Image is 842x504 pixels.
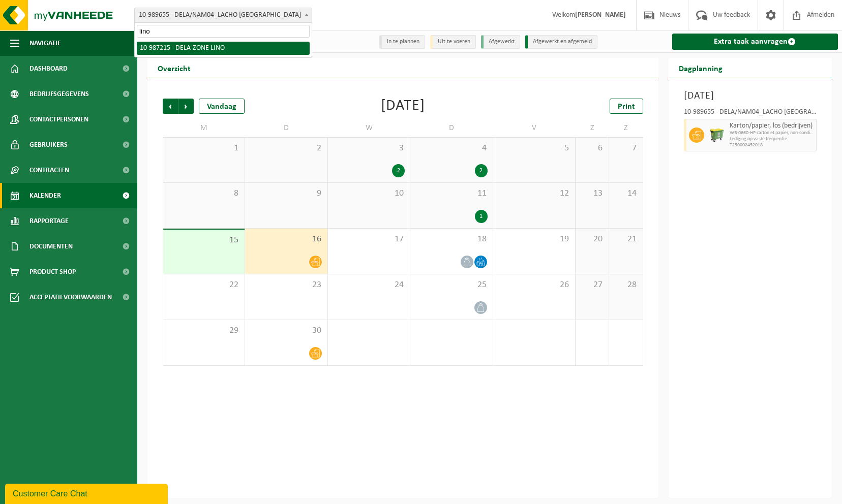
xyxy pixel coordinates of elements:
[250,188,322,199] span: 9
[481,35,520,49] li: Afgewerkt
[498,143,570,154] span: 5
[392,164,405,177] div: 2
[609,119,643,137] td: Z
[415,234,487,245] span: 18
[29,157,69,183] span: Contracten
[163,99,178,114] span: Vorige
[250,279,322,291] span: 23
[168,279,239,291] span: 22
[168,235,239,246] span: 15
[684,88,817,104] h3: [DATE]
[475,210,488,223] div: 1
[730,136,814,142] span: Lediging op vaste frequentie
[581,279,604,291] span: 27
[333,234,405,245] span: 17
[29,234,73,259] span: Documenten
[581,143,604,154] span: 6
[614,279,637,291] span: 28
[525,35,597,49] li: Afgewerkt en afgemeld
[493,119,576,137] td: V
[250,143,322,154] span: 2
[147,58,201,78] h2: Overzicht
[730,142,814,148] span: T250002452018
[29,107,88,132] span: Contactpersonen
[410,119,493,137] td: D
[581,188,604,199] span: 13
[669,58,733,78] h2: Dagplanning
[498,234,570,245] span: 19
[475,164,488,177] div: 2
[168,143,239,154] span: 1
[614,143,637,154] span: 7
[614,234,637,245] span: 21
[333,143,405,154] span: 3
[29,285,112,310] span: Acceptatievoorwaarden
[415,143,487,154] span: 4
[250,325,322,336] span: 30
[610,99,643,114] a: Print
[168,325,239,336] span: 29
[250,234,322,245] span: 16
[576,119,609,137] td: Z
[379,35,425,49] li: In te plannen
[29,208,69,234] span: Rapportage
[163,119,245,137] td: M
[5,482,170,504] iframe: chat widget
[575,11,626,19] strong: [PERSON_NAME]
[614,188,637,199] span: 14
[415,279,487,291] span: 25
[581,234,604,245] span: 20
[709,128,725,143] img: WB-0660-HPE-GN-50
[730,130,814,136] span: WB-0660-HP carton et papier, non-conditionné (industriel)
[134,8,312,23] span: 10-989655 - DELA/NAM04_LACHO JAMBES AVENUE DU CAMP - JAMBES
[29,56,68,81] span: Dashboard
[381,99,425,114] div: [DATE]
[333,279,405,291] span: 24
[29,81,89,107] span: Bedrijfsgegevens
[430,35,476,49] li: Uit te voeren
[29,259,76,285] span: Product Shop
[672,34,838,50] a: Extra taak aanvragen
[168,188,239,199] span: 8
[29,132,68,157] span: Gebruikers
[498,279,570,291] span: 26
[137,42,310,55] li: 10-987215 - DELA-ZONE LINO
[199,99,245,114] div: Vandaag
[498,188,570,199] span: 12
[29,30,61,56] span: Navigatie
[135,8,312,22] span: 10-989655 - DELA/NAM04_LACHO JAMBES AVENUE DU CAMP - JAMBES
[618,103,635,111] span: Print
[415,188,487,199] span: 11
[29,183,61,208] span: Kalender
[730,122,814,130] span: Karton/papier, los (bedrijven)
[684,109,817,119] div: 10-989655 - DELA/NAM04_LACHO [GEOGRAPHIC_DATA]
[328,119,410,137] td: W
[178,99,194,114] span: Volgende
[245,119,327,137] td: D
[333,188,405,199] span: 10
